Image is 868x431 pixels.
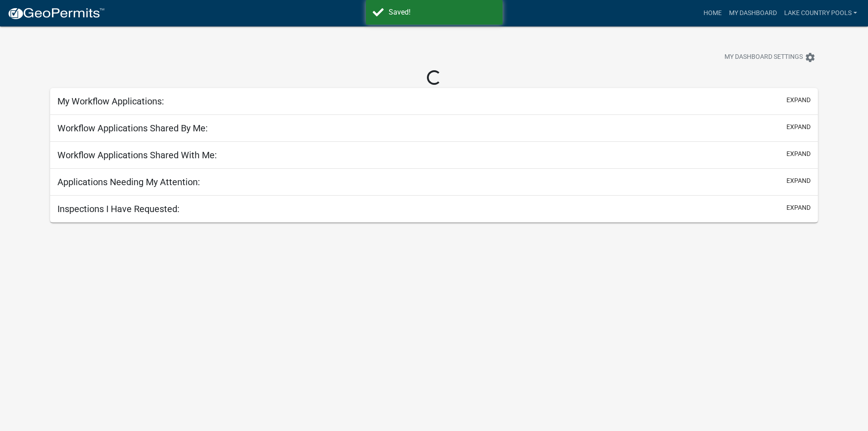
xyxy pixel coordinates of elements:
[805,52,816,63] i: settings
[724,52,803,63] span: My Dashboard Settings
[725,5,781,22] a: My Dashboard
[700,5,725,22] a: Home
[786,122,811,132] button: expand
[781,5,861,22] a: Lake Country Pools
[786,149,811,159] button: expand
[57,123,208,134] h5: Workflow Applications Shared By Me:
[57,96,164,107] h5: My Workflow Applications:
[57,150,217,161] h5: Workflow Applications Shared With Me:
[786,176,811,186] button: expand
[389,7,496,18] div: Saved!
[57,203,180,214] h5: Inspections I Have Requested:
[786,95,811,105] button: expand
[57,177,200,187] h5: Applications Needing My Attention:
[786,203,811,213] button: expand
[717,48,823,66] button: My Dashboard Settingssettings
